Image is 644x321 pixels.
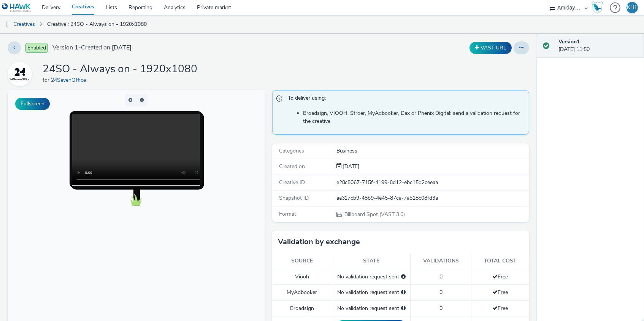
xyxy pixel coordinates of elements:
img: 24SevenOffice [9,63,31,85]
div: Please select a deal below and click on Send to send a validation request to Broadsign. [401,305,406,312]
span: To deliver using: [288,94,521,104]
h3: Validation by exchange [278,236,360,248]
span: 0 [439,273,443,280]
span: Snapshot ID [279,194,309,202]
a: Creative : 24SO - Always on - 1920x1080 [43,15,151,33]
th: State [332,253,411,269]
span: Created on [279,163,305,170]
div: KHL [627,2,638,13]
span: Version 1 - Created on [DATE] [52,43,132,52]
div: Please select a deal below and click on Send to send a validation request to Viooh. [401,273,406,281]
div: aa317cb9-48b9-4e45-87ca-7a518c08fd3a [336,194,528,202]
div: No validation request sent [336,289,406,296]
span: Free [492,305,508,312]
span: Format [279,210,296,218]
div: Business [336,147,528,155]
div: Creation 06 October 2025, 11:50 [342,163,360,170]
span: Enabled [25,43,48,53]
span: 0 [439,289,443,296]
th: Total cost [471,253,529,269]
span: for [43,76,51,84]
td: Broadsign [272,300,332,316]
th: Source [272,253,332,269]
div: No validation request sent [336,305,406,312]
a: Hawk Academy [592,2,606,14]
img: undefined Logo [2,3,31,13]
div: e28c8067-715f-4199-8d12-ebc15d2ceeaa [336,179,528,186]
div: Duplicate the creative as a VAST URL [468,42,514,54]
li: Broadsign, VIOOH, Stroer, MyAdbooker, Dax or Phenix Digital: send a validation request for the cr... [303,110,525,125]
img: dooh [4,21,11,29]
a: 24SevenOffice [8,70,35,78]
strong: Version 1 [558,38,580,45]
div: Please select a deal below and click on Send to send a validation request to MyAdbooker. [401,289,406,296]
a: 24SevenOffice [51,76,89,84]
div: No validation request sent [336,273,406,281]
span: 0 [439,305,443,312]
td: Viooh [272,269,332,284]
span: Creative ID [279,179,305,186]
span: Free [492,273,508,280]
th: Validations [411,253,471,269]
span: [DATE] [342,163,360,170]
h1: 24SO - Always on - 1920x1080 [43,62,197,76]
button: Fullscreen [15,98,50,110]
button: VAST URL [470,42,512,54]
td: MyAdbooker [272,285,332,300]
span: Billboard Spot (VAST 3.0) [344,211,405,218]
span: Free [492,289,508,296]
img: Hawk Academy [592,2,603,14]
span: Categories [279,147,304,154]
div: [DATE] 11:50 [558,38,638,54]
